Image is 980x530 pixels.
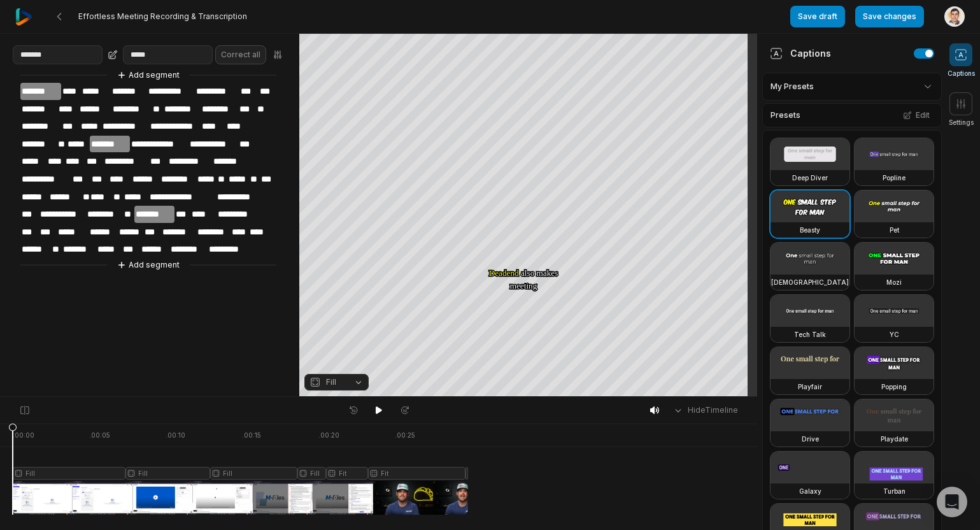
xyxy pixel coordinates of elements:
[937,487,967,517] div: Open Intercom Messenger
[15,8,32,25] img: reap
[802,434,819,444] h3: Drive
[215,45,266,64] button: Correct all
[881,434,908,444] h3: Playdate
[899,107,934,124] button: Edit
[886,277,902,287] h3: Mozi
[890,225,899,235] h3: Pet
[770,47,831,60] div: Captions
[115,68,182,82] button: Add segment
[890,329,899,340] h3: YC
[799,486,821,496] h3: Galaxy
[762,103,942,127] div: Presets
[883,173,905,183] h3: Popline
[762,73,942,101] div: My Presets
[949,118,974,127] span: Settings
[304,374,369,390] button: Fill
[855,6,924,27] button: Save changes
[800,225,820,235] h3: Beasty
[883,486,905,496] h3: Turban
[948,43,975,78] button: Captions
[78,11,247,22] span: Effortless Meeting Recording & Transcription
[771,277,849,287] h3: [DEMOGRAPHIC_DATA]
[790,6,845,27] button: Save draft
[794,329,826,340] h3: Tech Talk
[949,92,974,127] button: Settings
[798,382,822,392] h3: Playfair
[948,69,975,78] span: Captions
[881,382,907,392] h3: Popping
[669,401,742,420] button: HideTimeline
[115,258,182,272] button: Add segment
[326,376,336,388] span: Fill
[792,173,828,183] h3: Deep Diver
